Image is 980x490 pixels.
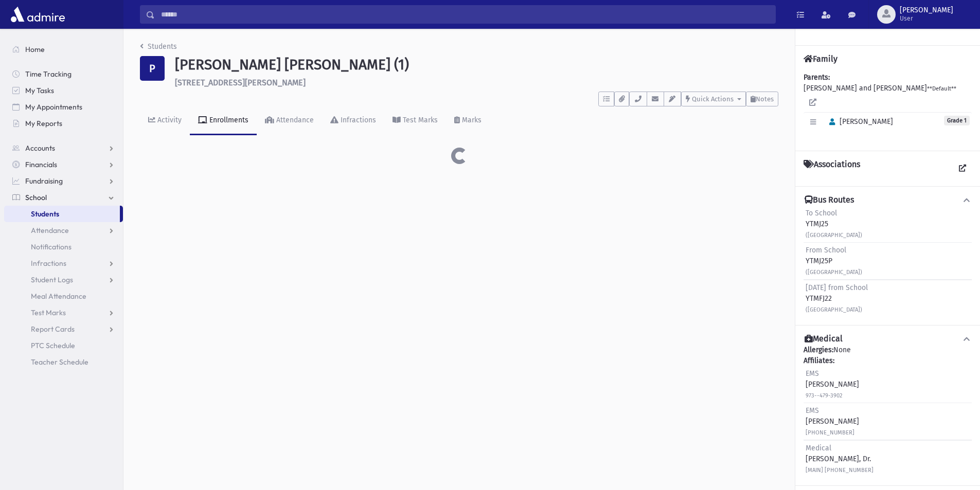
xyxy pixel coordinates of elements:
[25,193,47,202] span: School
[806,368,859,401] div: [PERSON_NAME]
[806,444,831,452] span: Medical
[446,106,490,135] a: Marks
[140,41,177,56] nav: breadcrumb
[953,159,972,178] a: View all Associations
[4,156,123,173] a: Financials
[806,405,859,438] div: [PERSON_NAME]
[25,176,63,186] span: Fundraising
[25,69,72,79] span: Time Tracking
[384,106,446,135] a: Test Marks
[4,189,123,206] a: School
[4,304,123,321] a: Test Marks
[804,346,833,354] b: Allergies:
[4,288,123,304] a: Meal Attendance
[804,344,972,477] div: None
[322,106,384,135] a: Infractions
[806,209,837,217] span: To School
[274,116,314,124] div: Attendance
[155,5,775,24] input: Search
[4,173,123,189] a: Fundraising
[756,95,774,103] span: Notes
[25,45,45,54] span: Home
[806,429,854,436] small: [PHONE_NUMBER]
[944,116,970,125] span: Grade 1
[4,140,123,156] a: Accounts
[806,246,846,255] span: From School
[806,232,862,239] small: ([GEOGRAPHIC_DATA])
[900,6,953,14] span: [PERSON_NAME]
[4,41,123,58] a: Home
[804,195,972,206] button: Bus Routes
[4,354,123,370] a: Teacher Schedule
[806,245,862,277] div: YTMJ25P
[806,306,862,313] small: ([GEOGRAPHIC_DATA])
[460,116,482,124] div: Marks
[31,308,66,317] span: Test Marks
[804,159,860,178] h4: Associations
[31,341,75,350] span: PTC Schedule
[4,321,123,337] a: Report Cards
[4,239,123,255] a: Notifications
[806,208,862,240] div: YTMJ25
[806,269,862,276] small: ([GEOGRAPHIC_DATA])
[155,116,182,124] div: Activity
[25,102,82,112] span: My Appointments
[31,357,88,367] span: Teacher Schedule
[806,443,874,475] div: [PERSON_NAME], Dr.
[805,334,843,344] h4: Medical
[31,259,66,268] span: Infractions
[25,160,57,169] span: Financials
[31,242,72,251] span: Notifications
[746,92,778,106] button: Notes
[31,226,69,235] span: Attendance
[804,54,838,64] h4: Family
[25,119,62,128] span: My Reports
[338,116,376,124] div: Infractions
[806,406,819,415] span: EMS
[804,334,972,344] button: Medical
[401,116,438,124] div: Test Marks
[900,14,953,23] span: User
[4,222,123,239] a: Attendance
[806,392,843,399] small: 973--479-3902
[681,92,746,106] button: Quick Actions
[825,117,893,126] span: [PERSON_NAME]
[31,292,86,301] span: Meal Attendance
[31,275,73,284] span: Student Logs
[4,82,123,99] a: My Tasks
[25,86,54,95] span: My Tasks
[31,209,59,219] span: Students
[4,206,120,222] a: Students
[804,356,834,365] b: Affiliates:
[806,283,868,292] span: [DATE] from School
[806,467,874,474] small: [MAIN] [PHONE_NUMBER]
[805,195,854,206] h4: Bus Routes
[804,73,830,82] b: Parents:
[175,56,778,74] h1: [PERSON_NAME] [PERSON_NAME] (1)
[207,116,248,124] div: Enrollments
[140,106,190,135] a: Activity
[25,143,55,153] span: Accounts
[4,255,123,271] a: Infractions
[140,56,165,81] div: P
[190,106,257,135] a: Enrollments
[4,337,123,354] a: PTC Schedule
[140,42,177,51] a: Students
[692,95,734,103] span: Quick Actions
[804,72,972,142] div: [PERSON_NAME] and [PERSON_NAME]
[4,271,123,288] a: Student Logs
[806,282,868,315] div: YTMFJ22
[31,324,75,334] span: Report Cards
[257,106,322,135] a: Attendance
[806,369,819,378] span: EMS
[4,115,123,132] a: My Reports
[175,78,778,87] h6: [STREET_ADDRESS][PERSON_NAME]
[4,99,123,115] a: My Appointments
[8,4,67,25] img: AdmirePro
[4,66,123,82] a: Time Tracking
